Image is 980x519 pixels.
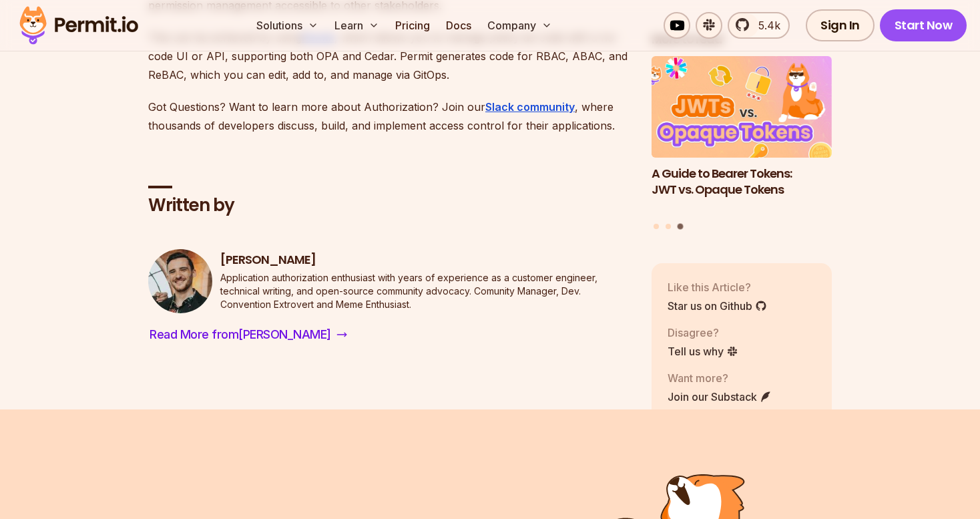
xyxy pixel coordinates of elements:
[652,56,832,158] img: A Guide to Bearer Tokens: JWT vs. Opaque Tokens
[482,12,557,39] button: Company
[485,100,575,114] a: Slack community
[728,12,790,39] a: 5.4k
[148,194,630,218] h2: Written by
[654,224,659,229] button: Go to slide 1
[668,389,772,405] a: Join our Substack
[251,12,324,39] button: Solutions
[750,17,780,33] span: 5.4k
[668,279,767,295] p: Like this Article?
[329,12,385,39] button: Learn
[148,28,630,84] p: This can be achieved by using , which allows you to manage policy-as-code with a no-code UI or AP...
[652,56,832,215] a: A Guide to Bearer Tokens: JWT vs. Opaque TokensA Guide to Bearer Tokens: JWT vs. Opaque Tokens
[666,224,671,229] button: Go to slide 2
[148,249,212,313] img: Daniel Bass
[148,324,348,345] a: Read More from[PERSON_NAME]
[441,12,477,39] a: Docs
[677,223,683,229] button: Go to slide 3
[652,56,832,215] li: 3 of 3
[390,12,435,39] a: Pricing
[668,325,738,341] p: Disagree?
[220,271,630,311] p: Application authorization enthusiast with years of experience as a customer engineer, technical w...
[13,3,144,48] img: Permit logo
[668,298,767,314] a: Star us on Github
[668,370,772,386] p: Want more?
[668,343,738,359] a: Tell us why
[880,9,967,41] a: Start Now
[652,166,832,199] h3: A Guide to Bearer Tokens: JWT vs. Opaque Tokens
[148,98,630,135] p: Got Questions? Want to learn more about Authorization? Join our , where thousands of developers d...
[806,9,875,41] a: Sign In
[220,252,630,269] h3: [PERSON_NAME]
[652,56,832,231] div: Posts
[150,325,331,344] span: Read More from [PERSON_NAME]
